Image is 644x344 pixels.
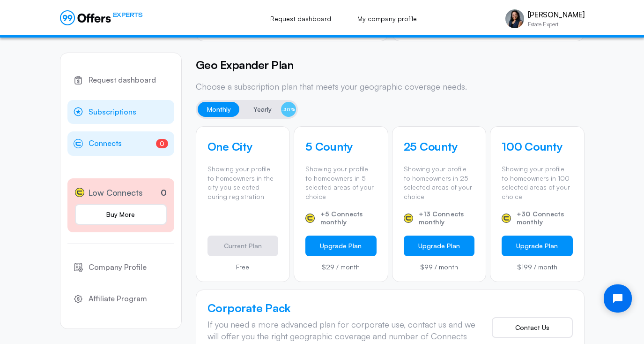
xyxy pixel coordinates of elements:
h4: One City [207,138,279,155]
span: Yearly [253,104,272,115]
p: Estate Expert [528,22,585,27]
span: 0 [156,139,168,148]
iframe: Tidio Chat [596,276,640,321]
a: Subscriptions [67,100,174,124]
a: Affiliate Program [67,287,174,311]
a: Buy More [75,204,167,225]
p: Showing your profile to homeowners in 25 selected areas of your choice [404,164,475,201]
span: Low Connects [88,186,143,199]
a: Request dashboard [67,68,174,92]
p: $99 / month [404,264,475,270]
p: Showing your profile to homeowners in 5 selected areas of your choice [305,164,377,201]
button: Monthly [198,102,240,117]
p: Showing your profile to homeowners in the city you selected during registration [207,164,279,201]
button: Upgrade Plan [502,236,573,256]
span: +30 Connects monthly [517,210,573,226]
button: Upgrade Plan [404,236,475,256]
span: Request dashboard [89,74,156,86]
a: Connects0 [67,131,174,156]
a: EXPERTS [60,10,143,25]
span: -30% [281,102,296,117]
span: Monthly [207,104,231,115]
span: +5 Connects monthly [320,210,377,226]
span: Subscriptions [89,106,136,118]
span: Affiliate Program [89,293,147,305]
button: Contact Us [492,317,573,338]
h4: 25 County [404,138,475,155]
img: Vivienne Haroun [505,9,524,28]
button: Upgrade Plan [305,236,377,256]
p: Choose a subscription plan that meets your geographic coverage needs. [196,81,585,92]
h4: 5 County [305,138,377,155]
p: [PERSON_NAME] [528,10,585,19]
button: Current Plan [207,236,279,256]
span: Connects [89,138,122,150]
p: Showing your profile to homeowners in 100 selected areas of your choice [502,164,573,201]
p: $29 / month [305,264,377,270]
h4: 100 County [502,138,573,155]
p: 0 [161,186,167,199]
button: Yearly-30% [244,102,296,117]
span: Company Profile [89,261,147,274]
span: EXPERTS [113,10,143,19]
span: +13 Connects monthly [419,210,475,226]
a: My company profile [347,8,427,29]
p: Free [207,264,279,270]
p: $199 / month [502,264,573,270]
h4: Corporate Pack [207,301,477,315]
h5: Geo Expander Plan [196,56,585,73]
a: Request dashboard [260,8,341,29]
a: Company Profile [67,255,174,280]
